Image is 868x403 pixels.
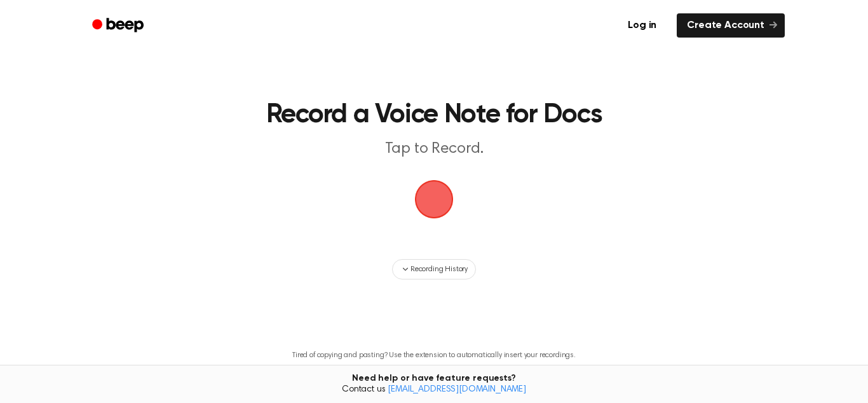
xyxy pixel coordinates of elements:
h1: Record a Voice Note for Docs [137,102,731,129]
a: [EMAIL_ADDRESS][DOMAIN_NAME] [388,385,526,394]
a: Beep [83,13,155,38]
p: Tap to Record. [190,139,678,160]
span: Contact us [8,385,860,396]
p: Tired of copying and pasting? Use the extension to automatically insert your recordings. [292,351,576,360]
a: Create Account [677,13,785,38]
span: Recording History [410,264,468,275]
a: Log in [615,11,669,40]
img: Beep Logo [415,180,453,218]
button: Recording History [392,259,476,279]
